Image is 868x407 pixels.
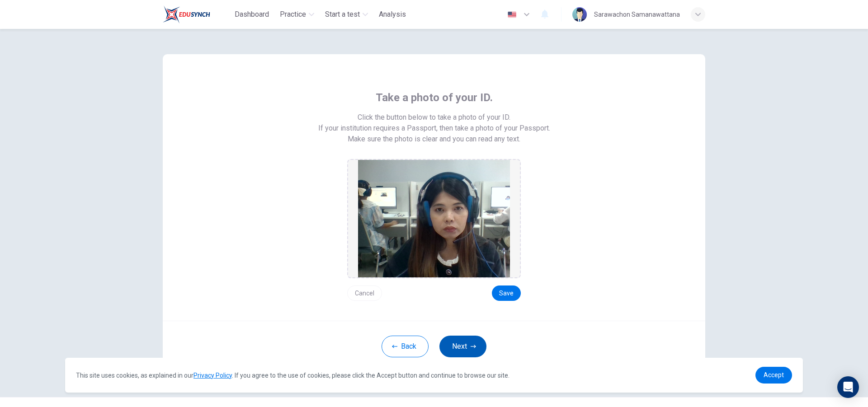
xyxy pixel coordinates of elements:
[65,358,803,393] div: cookieconsent
[325,9,360,20] span: Start a test
[379,9,406,20] span: Analysis
[572,7,587,22] img: Profile picture
[276,6,318,23] button: Practice
[492,285,521,301] button: Save
[163,5,210,23] img: Train Test logo
[439,336,486,357] button: Next
[193,372,232,379] a: Privacy Policy
[280,9,306,20] span: Practice
[376,90,493,105] span: Take a photo of your ID.
[231,6,273,23] button: Dashboard
[235,9,269,20] span: Dashboard
[76,372,509,379] span: This site uses cookies, as explained in our . If you agree to the use of cookies, please click th...
[347,285,382,301] button: Cancel
[321,6,372,23] button: Start a test
[318,112,550,134] span: Click the button below to take a photo of your ID. If your institution requires a Passport, then ...
[375,6,410,23] button: Analysis
[382,336,429,357] button: Back
[163,5,231,23] a: Train Test logo
[594,9,680,20] div: Sarawachon Samanawattana
[764,371,784,379] span: Accept
[358,160,510,277] img: preview screemshot
[755,367,792,384] a: dismiss cookie message
[837,376,859,398] div: Open Intercom Messenger
[506,11,518,18] img: en
[348,134,520,145] span: Make sure the photo is clear and you can read any text.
